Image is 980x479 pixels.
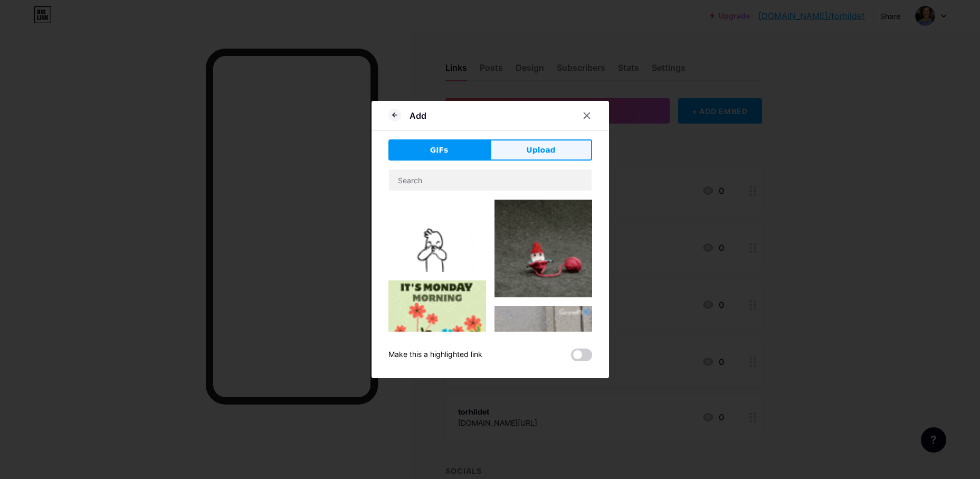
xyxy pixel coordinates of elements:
img: Gihpy [388,280,486,378]
button: GIFs [388,139,490,161]
input: Search [389,170,592,191]
img: Gihpy [388,200,486,272]
div: Add [410,109,426,122]
span: Upload [526,145,555,156]
div: Make this a highlighted link [388,349,482,361]
button: Upload [490,139,592,161]
img: Gihpy [494,306,592,449]
img: Gihpy [494,200,592,297]
span: GIFs [430,145,449,156]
